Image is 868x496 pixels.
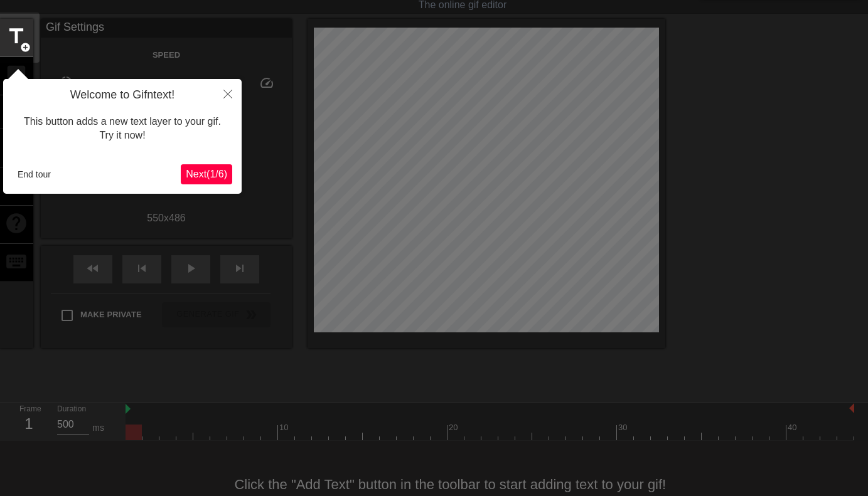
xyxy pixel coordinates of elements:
button: Close [214,79,242,108]
button: End tour [13,165,56,184]
span: Next ( 1 / 6 ) [186,169,227,179]
h4: Welcome to Gifntext! [13,88,232,102]
div: This button adds a new text layer to your gif. Try it now! [13,102,232,156]
button: Next [181,164,232,184]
